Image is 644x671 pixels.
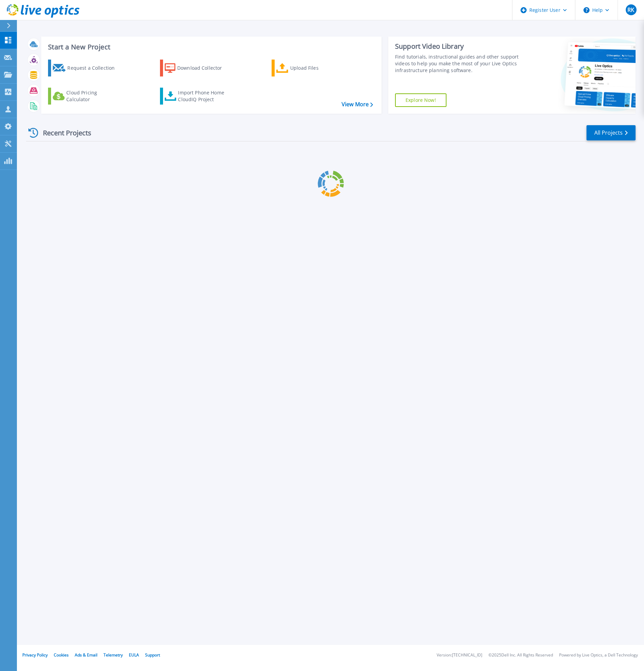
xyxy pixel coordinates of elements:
span: RK [627,7,634,13]
div: Download Collector [177,61,231,75]
a: View More [342,101,373,108]
a: Cloud Pricing Calculator [48,88,123,105]
div: Find tutorials, instructional guides and other support videos to help you make the most of your L... [395,53,521,74]
div: Request a Collection [67,61,121,75]
li: © 2025 Dell Inc. All Rights Reserved [488,653,553,657]
a: Request a Collection [48,60,123,76]
a: Upload Files [272,60,347,76]
div: Support Video Library [395,42,521,51]
a: Privacy Policy [22,652,48,658]
a: All Projects [586,125,636,140]
a: EULA [129,652,139,658]
a: Cookies [54,652,69,658]
a: Download Collector [160,60,235,76]
a: Telemetry [103,652,123,658]
li: Version: [TECHNICAL_ID] [437,653,482,657]
a: Support [145,652,160,658]
div: Upload Files [290,61,344,75]
div: Recent Projects [26,125,100,141]
div: Cloud Pricing Calculator [66,89,120,103]
a: Ads & Email [75,652,97,658]
div: Import Phone Home CloudIQ Project [178,89,231,103]
li: Powered by Live Optics, a Dell Technology [559,653,638,657]
h3: Start a New Project [48,43,373,51]
a: Explore Now! [395,93,446,107]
